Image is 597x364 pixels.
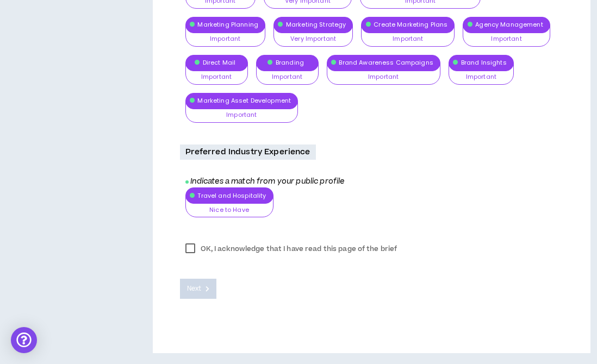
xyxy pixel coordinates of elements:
i: Indicates a match from your public profile [185,176,345,187]
p: Preferred Industry Experience [180,145,316,160]
label: OK, I acknowledge that I have read this page of the brief [180,241,403,257]
div: Open Intercom Messenger [11,327,37,353]
button: Next [180,279,217,299]
span: Next [187,284,201,294]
